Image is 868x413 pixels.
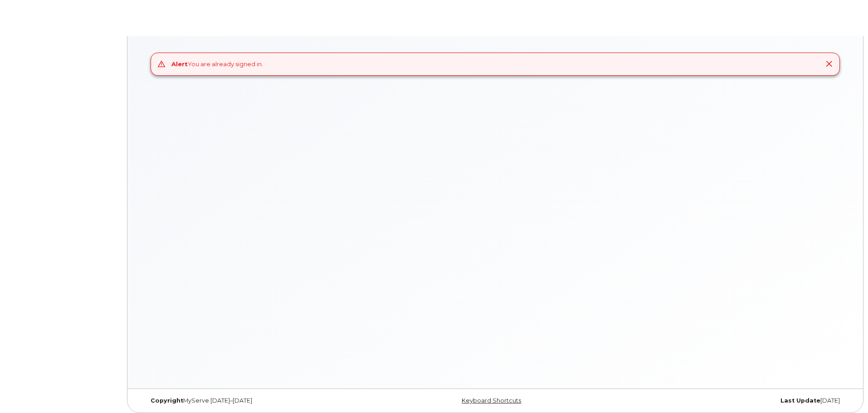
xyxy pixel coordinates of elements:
strong: Alert [171,60,188,68]
strong: Copyright [151,397,183,404]
strong: Last Update [780,397,820,404]
div: You are already signed in. [171,60,263,68]
a: Keyboard Shortcuts [462,397,521,404]
div: MyServe [DATE]–[DATE] [144,397,378,404]
div: [DATE] [612,397,847,404]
